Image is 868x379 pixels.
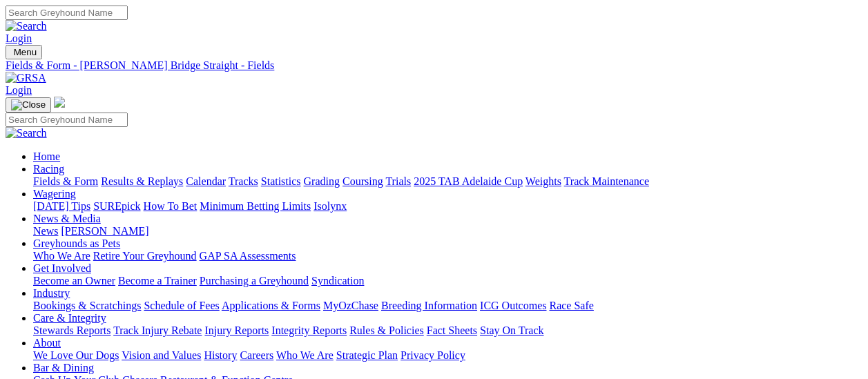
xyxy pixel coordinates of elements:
div: About [33,349,862,362]
a: News & Media [33,213,101,224]
a: We Love Our Dogs [33,349,119,361]
a: Become a Trainer [118,275,197,286]
a: Who We Are [33,250,90,262]
a: Racing [33,163,64,175]
a: Login [6,32,32,44]
img: Search [6,20,47,32]
input: Search [6,113,128,127]
a: Tracks [229,175,258,187]
div: News & Media [33,225,862,237]
a: MyOzChase [323,300,378,311]
a: 2025 TAB Adelaide Cup [414,175,523,187]
a: Stay On Track [480,324,543,336]
a: Applications & Forms [222,300,320,311]
img: logo-grsa-white.png [54,97,65,108]
div: Industry [33,300,862,312]
a: Bar & Dining [33,362,94,373]
a: Fields & Form - [PERSON_NAME] Bridge Straight - Fields [6,59,862,72]
a: Track Maintenance [564,175,649,187]
button: Toggle navigation [6,45,42,59]
a: Race Safe [549,300,593,311]
a: Industry [33,287,70,299]
a: SUREpick [93,200,140,212]
a: Strategic Plan [336,349,398,361]
a: Home [33,150,60,162]
a: Who We Are [276,349,334,361]
div: Care & Integrity [33,324,862,337]
div: Racing [33,175,862,188]
a: [PERSON_NAME] [61,225,148,237]
a: Injury Reports [204,324,269,336]
a: Retire Your Greyhound [93,250,197,262]
a: Breeding Information [381,300,477,311]
a: Greyhounds as Pets [33,237,120,249]
a: Statistics [261,175,301,187]
div: Greyhounds as Pets [33,250,862,262]
a: Fields & Form [33,175,98,187]
a: Results & Replays [101,175,183,187]
a: Careers [240,349,273,361]
a: Coursing [343,175,383,187]
a: Bookings & Scratchings [33,300,141,311]
div: Wagering [33,200,862,213]
a: News [33,225,58,237]
a: Become an Owner [33,275,115,286]
a: Trials [385,175,411,187]
a: Rules & Policies [349,324,424,336]
a: [DATE] Tips [33,200,90,212]
a: Grading [304,175,340,187]
button: Toggle navigation [6,97,51,113]
a: GAP SA Assessments [200,250,296,262]
span: Menu [14,47,37,57]
a: Minimum Betting Limits [200,200,311,212]
a: Weights [525,175,561,187]
a: Purchasing a Greyhound [200,275,309,286]
div: Get Involved [33,275,862,287]
a: Vision and Values [122,349,201,361]
input: Search [6,6,128,20]
a: Get Involved [33,262,91,274]
a: Stewards Reports [33,324,110,336]
a: Integrity Reports [271,324,347,336]
img: Search [6,127,47,139]
a: Syndication [311,275,364,286]
a: Isolynx [314,200,347,212]
img: GRSA [6,72,46,84]
a: How To Bet [144,200,197,212]
a: History [204,349,237,361]
a: Care & Integrity [33,312,106,324]
a: Track Injury Rebate [113,324,202,336]
a: Privacy Policy [401,349,465,361]
a: About [33,337,61,349]
a: ICG Outcomes [480,300,546,311]
a: Calendar [186,175,226,187]
a: Fact Sheets [427,324,477,336]
img: Close [11,99,46,110]
a: Login [6,84,32,96]
a: Wagering [33,188,76,200]
a: Schedule of Fees [144,300,219,311]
